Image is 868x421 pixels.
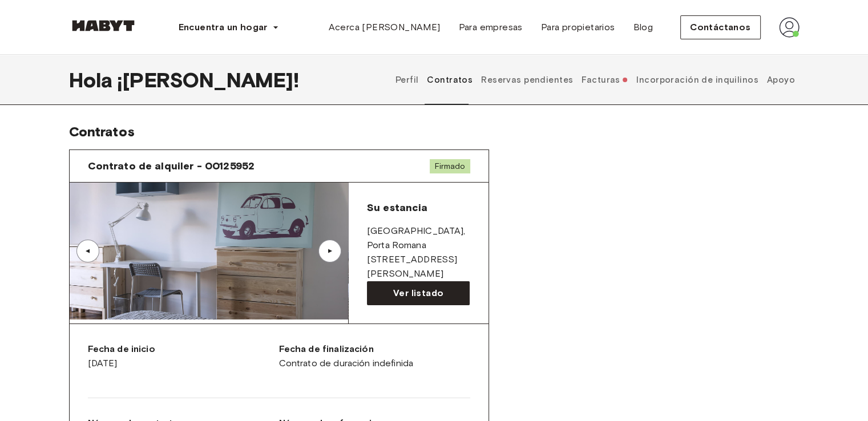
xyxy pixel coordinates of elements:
[88,343,155,354] font: Fecha de inicio
[541,22,615,33] font: Para propietarios
[69,20,138,31] img: Habyt
[449,16,531,39] a: Para empresas
[326,248,335,254] font: ▲
[69,67,113,92] font: Hola
[458,22,522,33] font: Para empresas
[680,15,760,39] button: Contáctanos
[319,16,449,39] a: Acerca [PERSON_NAME]
[179,22,268,33] font: Encuentra un hogar
[582,75,620,85] font: Facturas
[779,17,800,38] img: avatar
[367,281,470,305] a: Ver listado
[532,16,624,39] a: Para propietarios
[690,22,750,33] font: Contáctanos
[427,75,473,85] font: Contratos
[117,67,293,92] font: ¡[PERSON_NAME]
[293,67,299,92] font: !
[767,75,795,85] font: Apoyo
[367,254,457,279] font: [STREET_ADDRESS][PERSON_NAME]
[481,75,573,85] font: Reservas pendientes
[367,201,428,214] font: Su estancia
[169,16,288,39] button: Encuentra un hogar
[636,75,758,85] font: Incorporación de inquilinos
[328,22,440,33] font: Acerca [PERSON_NAME]
[83,248,91,254] font: ▲
[70,183,348,319] img: Imagen de la habitación
[69,123,135,140] font: Contratos
[391,55,799,105] div: pestañas de perfil de usuario
[395,75,419,85] font: Perfil
[633,22,653,33] font: Blog
[88,358,118,369] font: [DATE]
[624,16,662,39] a: Blog
[279,358,414,369] font: Contrato de duración indefinida
[367,225,464,236] font: [GEOGRAPHIC_DATA]
[88,160,255,172] font: Contrato de alquiler - 00125952
[279,343,374,354] font: Fecha de finalización
[393,288,443,298] font: Ver listado
[434,161,465,171] font: Firmado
